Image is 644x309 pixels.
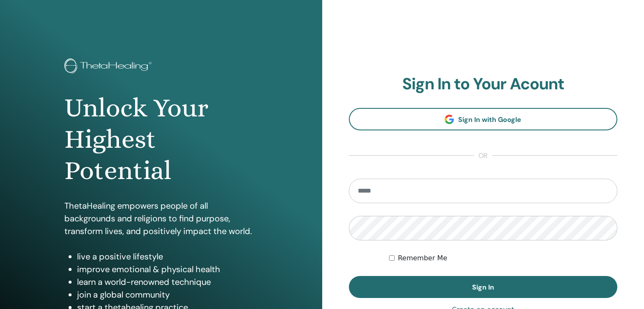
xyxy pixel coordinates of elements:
div: Keep me authenticated indefinitely or until I manually logout [389,253,617,263]
span: or [474,151,492,161]
span: Sign In with Google [458,115,521,124]
button: Sign In [349,276,618,298]
a: Sign In with Google [349,108,618,130]
span: Sign In [472,283,494,292]
h2: Sign In to Your Acount [349,74,618,94]
li: join a global community [77,288,258,301]
li: improve emotional & physical health [77,263,258,276]
li: live a positive lifestyle [77,250,258,263]
p: ThetaHealing empowers people of all backgrounds and religions to find purpose, transform lives, a... [64,199,258,237]
li: learn a world-renowned technique [77,276,258,288]
h1: Unlock Your Highest Potential [64,92,258,187]
label: Remember Me [398,253,448,263]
